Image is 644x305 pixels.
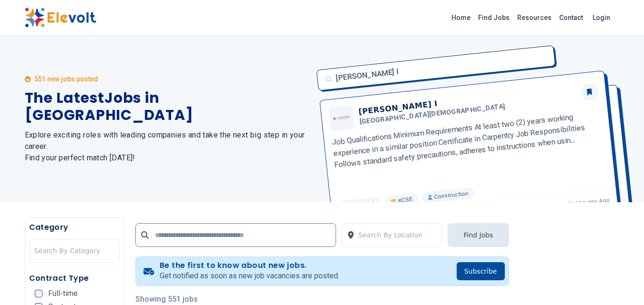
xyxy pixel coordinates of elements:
button: Find Jobs [448,223,509,247]
span: Full-time [48,290,78,297]
a: Resources [513,10,555,25]
img: Elevolt [25,8,96,28]
a: Find Jobs [474,10,513,25]
p: 551 new jobs posted [34,74,98,84]
a: Login [587,8,616,27]
input: Full-time [35,290,42,297]
p: Showing 551 jobs [135,294,509,305]
h5: Contract Type [29,273,120,284]
h1: The Latest Jobs in [GEOGRAPHIC_DATA] [25,89,311,124]
button: Subscribe [457,262,505,280]
h2: Explore exciting roles with leading companies and take the next big step in your career. Find you... [25,129,311,164]
p: Get notified as soon as new job vacancies are posted. [160,270,339,282]
h4: Be the first to know about new jobs. [160,261,339,270]
h5: Category [29,222,120,233]
a: Home [448,10,474,25]
a: Contact [555,10,587,25]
